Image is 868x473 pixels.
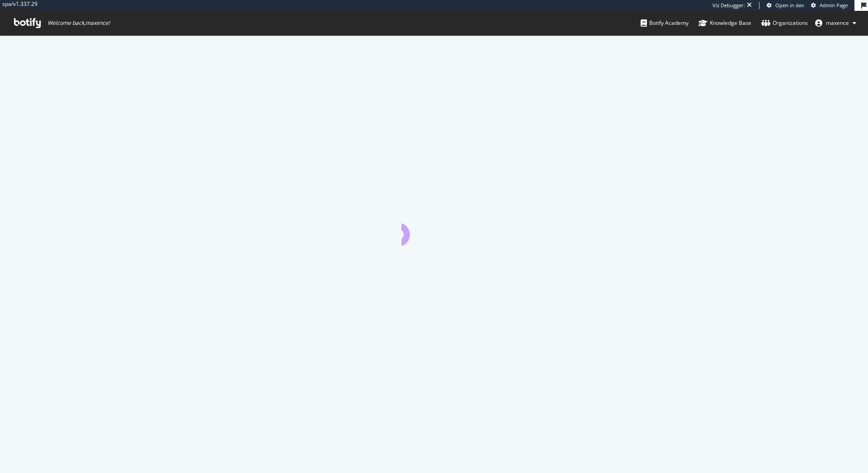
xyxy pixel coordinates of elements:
[808,16,863,30] button: maxence
[826,19,849,27] span: maxence
[712,2,745,9] div: Viz Debugger:
[641,11,689,35] a: Botify Academy
[47,19,110,27] span: Welcome back, maxence !
[820,2,848,9] span: Admin Page
[775,2,804,9] span: Open in dev
[698,11,751,35] a: Knowledge Base
[761,19,808,28] div: Organizations
[761,11,808,35] a: Organizations
[641,19,689,28] div: Botify Academy
[698,19,751,28] div: Knowledge Base
[811,2,848,9] a: Admin Page
[767,2,804,9] a: Open in dev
